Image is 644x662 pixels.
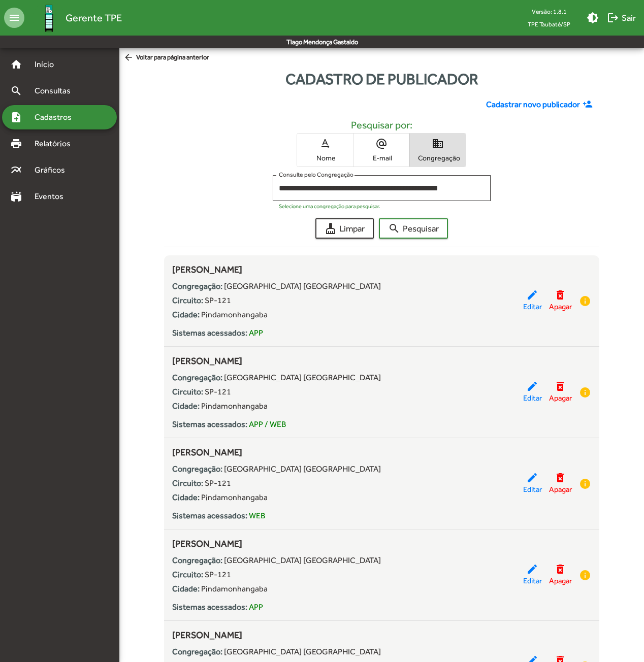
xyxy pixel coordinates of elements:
[523,301,542,313] span: Editar
[10,85,22,97] mat-icon: search
[172,647,222,656] strong: Congregação:
[388,222,400,235] mat-icon: search
[172,464,222,474] strong: Congregação:
[249,602,263,612] span: APP
[520,5,578,18] div: Versão: 1.8.1
[300,153,350,162] span: Nome
[28,85,84,97] span: Consultas
[172,511,247,520] strong: Sistemas acessados:
[523,484,542,495] span: Editar
[526,563,538,575] mat-icon: edit
[119,68,644,90] div: Cadastro de publicador
[388,219,439,238] span: Pesquisar
[201,584,268,593] span: Pindamonhangaba
[172,387,203,396] strong: Circuito:
[201,310,268,319] span: Pindamonhangaba
[172,328,247,338] strong: Sistemas acessados:
[201,401,268,411] span: Pindamonhangaba
[172,373,222,382] strong: Congregação:
[172,570,203,579] strong: Circuito:
[28,138,84,150] span: Relatórios
[410,134,466,167] button: Congregação
[172,401,200,411] strong: Cidade:
[549,301,572,313] span: Apagar
[319,138,331,150] mat-icon: text_rotation_none
[549,392,572,404] span: Apagar
[224,464,381,474] span: [GEOGRAPHIC_DATA] [GEOGRAPHIC_DATA]
[486,98,580,111] span: Cadastrar novo publicador
[379,218,448,239] button: Pesquisar
[172,310,200,319] strong: Cidade:
[356,153,407,162] span: E-mail
[172,419,247,429] strong: Sistemas acessados:
[520,18,578,30] span: TPE Taubaté/SP
[10,164,22,176] mat-icon: multiline_chart
[10,111,22,123] mat-icon: note_add
[353,134,409,167] button: E-mail
[123,52,209,63] span: Voltar para página anterior
[297,134,353,167] button: Nome
[123,52,136,63] mat-icon: arrow_back
[607,12,619,24] mat-icon: logout
[325,219,365,238] span: Limpar
[607,9,636,27] span: Sair
[28,111,85,123] span: Cadastros
[579,478,591,490] mat-icon: info
[224,647,381,656] span: [GEOGRAPHIC_DATA] [GEOGRAPHIC_DATA]
[579,386,591,399] mat-icon: info
[523,575,542,587] span: Editar
[10,138,22,150] mat-icon: print
[523,392,542,404] span: Editar
[205,387,231,396] span: SP-121
[432,138,444,150] mat-icon: domain
[375,138,388,150] mat-icon: alternate_email
[24,2,122,35] a: Gerente TPE
[325,222,337,235] mat-icon: cleaning_services
[224,281,381,291] span: [GEOGRAPHIC_DATA] [GEOGRAPHIC_DATA]
[172,602,247,612] strong: Sistemas acessados:
[172,355,242,366] span: [PERSON_NAME]
[28,58,69,71] span: Início
[172,492,200,502] strong: Cidade:
[172,119,591,131] h5: Pesquisar por:
[28,190,77,203] span: Eventos
[172,555,222,565] strong: Congregação:
[33,2,66,35] img: Logo
[554,472,566,484] mat-icon: delete_forever
[603,9,640,27] button: Sair
[249,419,286,429] span: APP / WEB
[201,492,268,502] span: Pindamonhangaba
[205,295,231,305] span: SP-121
[587,12,599,24] mat-icon: brightness_medium
[172,295,203,305] strong: Circuito:
[526,472,538,484] mat-icon: edit
[10,58,22,71] mat-icon: home
[526,380,538,392] mat-icon: edit
[279,203,380,209] mat-hint: Selecione uma congregação para pesquisar.
[315,218,374,239] button: Limpar
[4,8,24,28] mat-icon: menu
[579,569,591,581] mat-icon: info
[249,511,265,520] span: WEB
[583,99,595,110] mat-icon: person_add
[172,264,242,275] span: [PERSON_NAME]
[28,164,79,176] span: Gráficos
[10,190,22,203] mat-icon: stadium
[172,447,242,457] span: [PERSON_NAME]
[172,478,203,488] strong: Circuito:
[549,575,572,587] span: Apagar
[66,10,122,26] span: Gerente TPE
[172,584,200,593] strong: Cidade:
[412,153,463,162] span: Congregação
[205,570,231,579] span: SP-121
[554,563,566,575] mat-icon: delete_forever
[549,484,572,495] span: Apagar
[224,373,381,382] span: [GEOGRAPHIC_DATA] [GEOGRAPHIC_DATA]
[205,478,231,488] span: SP-121
[172,281,222,291] strong: Congregação:
[554,289,566,301] mat-icon: delete_forever
[579,295,591,307] mat-icon: info
[554,380,566,392] mat-icon: delete_forever
[249,328,263,338] span: APP
[172,538,242,549] span: [PERSON_NAME]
